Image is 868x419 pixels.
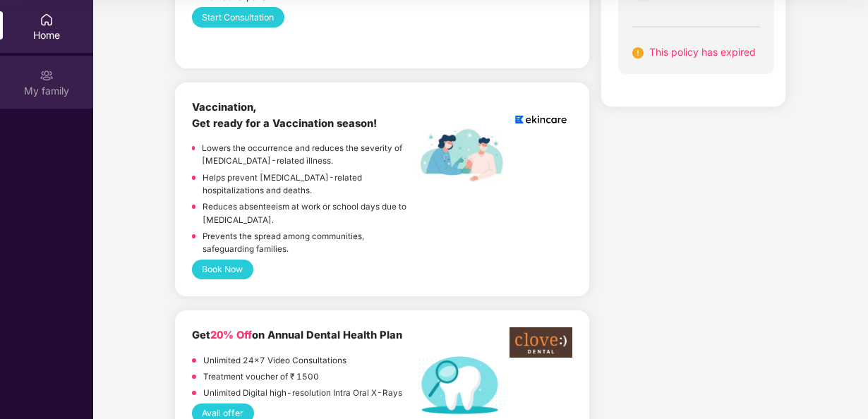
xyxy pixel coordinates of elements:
[203,387,402,399] p: Unlimited Digital high-resolution Intra Oral X-Rays
[203,200,414,226] p: Reduces absenteeism at work or school days due to [MEDICAL_DATA].
[192,329,402,341] b: Get on Annual Dental Health Plan
[632,47,644,59] img: svg+xml;base64,PHN2ZyB4bWxucz0iaHR0cDovL3d3dy53My5vcmcvMjAwMC9zdmciIHdpZHRoPSIxNiIgaGVpZ2h0PSIxNi...
[510,327,573,358] img: clove-dental%20png.png
[40,13,54,27] img: svg+xml;base64,PHN2ZyBpZD0iSG9tZSIgeG1sbnM9Imh0dHA6Ly93d3cudzMub3JnLzIwMDAvc3ZnIiB3aWR0aD0iMjAiIG...
[203,354,346,367] p: Unlimited 24x7 Video Consultations
[203,370,319,383] p: Treatment voucher of ₹ 1500
[192,101,377,130] b: Vaccination, Get ready for a Vaccination season!
[192,7,284,28] button: Start Consultation
[510,99,573,140] img: logoEkincare.png
[414,128,510,182] img: labelEkincare.png
[203,230,414,256] p: Prevents the spread among communities, safeguarding families.
[202,142,414,168] p: Lowers the occurrence and reduces the severity of [MEDICAL_DATA]-related illness.
[649,46,756,58] span: This policy has expired
[192,260,253,280] button: Book Now
[210,329,252,341] span: 20% Off
[203,171,414,198] p: Helps prevent [MEDICAL_DATA]-related hospitalizations and deaths.
[414,356,510,415] img: Dental%20helath%20plan.png
[40,68,54,83] img: svg+xml;base64,PHN2ZyB3aWR0aD0iMjAiIGhlaWdodD0iMjAiIHZpZXdCb3g9IjAgMCAyMCAyMCIgZmlsbD0ibm9uZSIgeG...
